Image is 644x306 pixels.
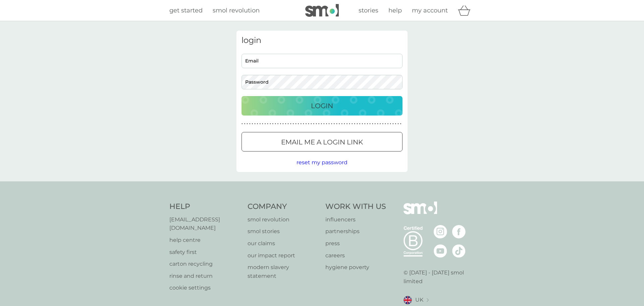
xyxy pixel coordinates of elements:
[247,122,248,126] p: ●
[311,122,312,126] p: ●
[326,122,327,126] p: ●
[248,251,319,260] a: our impact report
[287,122,289,126] p: ●
[382,122,383,126] p: ●
[404,296,412,304] img: UK flag
[412,7,448,14] span: my account
[336,122,337,126] p: ●
[325,251,386,260] a: careers
[364,122,366,126] p: ●
[357,122,358,126] p: ●
[352,122,353,126] p: ●
[248,215,319,224] a: smol revolution
[300,122,302,126] p: ●
[369,122,371,126] p: ●
[359,7,378,14] span: stories
[298,122,299,126] p: ●
[311,100,333,111] p: Login
[252,122,253,126] p: ●
[169,272,241,280] a: rinse and return
[169,260,241,268] a: carton recycling
[380,122,381,126] p: ●
[388,7,402,14] span: help
[323,122,325,126] p: ●
[344,122,345,126] p: ●
[390,122,391,126] p: ●
[248,239,319,248] a: our claims
[375,122,376,126] p: ●
[169,6,203,15] a: get started
[395,122,396,126] p: ●
[169,202,241,212] h4: Help
[265,122,266,126] p: ●
[297,159,347,166] span: reset my password
[325,227,386,236] a: partnerships
[270,122,271,126] p: ●
[325,202,386,212] h4: Work With Us
[308,122,309,126] p: ●
[316,122,317,126] p: ●
[169,236,241,245] p: help centre
[248,227,319,236] a: smol stories
[213,6,260,15] a: smol revolution
[427,298,429,302] img: select a new location
[385,122,386,126] p: ●
[297,158,347,167] button: reset my password
[285,122,286,126] p: ●
[259,122,261,126] p: ●
[241,96,402,116] button: Login
[325,239,386,248] a: press
[362,122,363,126] p: ●
[458,4,475,17] div: basket
[282,122,284,126] p: ●
[295,122,297,126] p: ●
[349,122,350,126] p: ●
[241,132,402,151] button: Email me a login link
[262,122,263,126] p: ●
[290,122,291,126] p: ●
[434,225,447,238] img: visit the smol Instagram page
[325,263,386,272] a: hygiene poverty
[321,122,322,126] p: ●
[388,6,402,15] a: help
[305,4,339,17] img: smol
[377,122,378,126] p: ●
[452,225,466,238] img: visit the smol Facebook page
[412,6,448,15] a: my account
[334,122,335,126] p: ●
[277,122,279,126] p: ●
[303,122,304,126] p: ●
[272,122,274,126] p: ●
[400,122,401,126] p: ●
[341,122,342,126] p: ●
[254,122,256,126] p: ●
[313,122,315,126] p: ●
[359,122,361,126] p: ●
[248,202,319,212] h4: Company
[293,122,294,126] p: ●
[213,7,260,14] span: smol revolution
[325,215,386,224] a: influencers
[346,122,348,126] p: ●
[169,7,203,14] span: get started
[267,122,268,126] p: ●
[331,122,332,126] p: ●
[257,122,258,126] p: ●
[169,283,241,292] a: cookie settings
[280,122,281,126] p: ●
[169,215,241,232] a: [EMAIL_ADDRESS][DOMAIN_NAME]
[244,122,246,126] p: ●
[404,202,437,224] img: smol
[281,137,363,147] p: Email me a login link
[169,248,241,257] p: safety first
